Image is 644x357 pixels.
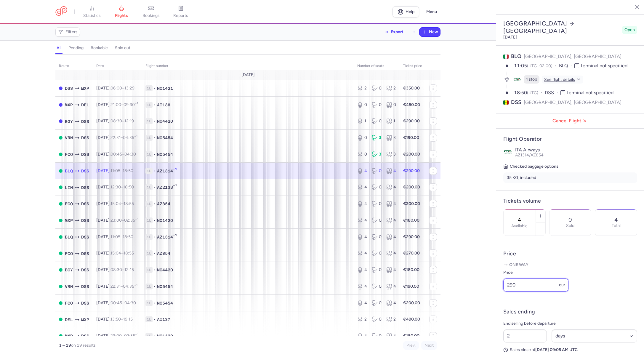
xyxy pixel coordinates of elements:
[357,85,367,91] div: 2
[123,168,133,173] time: 18:50
[357,250,367,256] div: 4
[423,6,440,17] button: Menu
[96,234,133,239] span: [DATE],
[157,300,173,306] span: NO5454
[124,300,136,305] time: 04:30
[157,333,173,339] span: NO1420
[91,45,108,51] h4: bookable
[372,201,382,207] div: 0
[381,27,407,37] button: Export
[110,119,134,124] span: –
[124,201,134,206] time: 18:55
[145,151,153,157] span: 1L
[501,118,640,124] span: Cancel Flight
[393,6,419,17] a: Help
[110,234,133,239] span: –
[503,269,568,276] label: Price
[574,63,579,68] span: T
[154,118,156,124] span: •
[154,267,156,273] span: •
[81,184,89,191] span: DSS
[96,201,134,206] span: [DATE],
[157,118,173,124] span: NO4420
[503,35,517,40] time: [DATE]
[110,317,133,322] span: –
[145,85,153,91] span: 1L
[386,300,396,306] div: 4
[372,250,382,256] div: 0
[173,183,177,189] span: +1
[503,20,620,35] h2: [GEOGRAPHIC_DATA] [GEOGRAPHIC_DATA]
[372,217,382,223] div: 0
[65,217,73,224] span: MXP
[135,217,138,221] sup: +1
[81,168,89,174] span: DSS
[503,147,513,157] img: ITA Airways logo
[96,168,133,173] span: [DATE],
[110,168,120,173] time: 11:05
[503,308,535,315] h4: Sales ending
[110,267,134,272] span: –
[145,135,153,141] span: 1L
[524,54,621,59] span: [GEOGRAPHIC_DATA], [GEOGRAPHIC_DATA]
[110,251,121,256] time: 15:04
[515,153,544,158] span: AZ1314/AZ854
[386,250,396,256] div: 4
[386,201,396,207] div: 4
[124,119,134,124] time: 12:19
[145,284,153,289] span: 1L
[357,217,367,223] div: 4
[157,201,170,207] span: AZ854
[110,185,121,190] time: 12:30
[110,201,134,206] span: –
[96,267,134,272] span: [DATE],
[81,118,89,125] span: DSS
[65,85,73,92] span: DSS
[386,217,396,223] div: 4
[357,267,367,273] div: 4
[110,333,122,338] time: 23:00
[372,168,382,174] div: 0
[403,300,420,305] strong: €200.00
[154,333,156,339] span: •
[560,90,565,95] span: T
[511,99,521,106] span: DSS
[65,201,73,207] span: FCO
[357,333,367,339] div: 4
[386,102,396,108] div: 0
[65,283,73,290] span: VRN
[154,234,156,240] span: •
[511,53,521,60] span: BLQ
[372,151,382,157] div: 3
[65,102,73,108] span: MXP
[173,13,188,18] span: reports
[110,201,121,206] time: 15:04
[65,118,73,125] span: BGY
[110,135,137,140] span: –
[96,333,138,338] span: [DATE],
[566,90,613,95] span: Terminal not specified
[503,250,637,257] h4: Price
[110,251,134,256] span: –
[110,234,120,239] time: 11:05
[403,152,420,157] strong: €200.00
[124,267,134,272] time: 12:15
[96,300,136,305] span: [DATE],
[136,5,166,18] a: bookings
[145,316,153,322] span: 1L
[110,119,122,124] time: 08:30
[115,13,128,18] span: flights
[372,234,382,240] div: 0
[386,151,396,157] div: 3
[96,102,138,107] span: [DATE],
[559,282,565,287] span: eur
[135,333,138,337] sup: +1
[515,147,637,153] p: ITA Airways
[527,90,538,95] span: (UTC)
[124,333,138,338] time: 02:35
[524,99,621,106] span: [GEOGRAPHIC_DATA], [GEOGRAPHIC_DATA]
[544,77,575,82] span: See flight details
[65,234,73,240] span: BLQ
[403,284,419,289] strong: €190.00
[503,278,568,292] input: ---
